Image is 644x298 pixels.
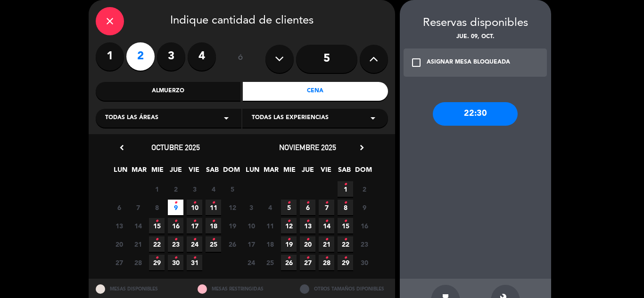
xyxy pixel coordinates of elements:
span: MAR [263,164,279,180]
span: 12 [224,200,240,215]
i: • [174,195,177,210]
span: SAB [337,164,352,180]
span: 2 [356,181,372,197]
span: 21 [319,236,334,252]
span: 4 [262,200,278,215]
span: 29 [338,255,353,270]
span: 28 [319,255,334,270]
span: 5 [281,200,297,215]
span: 12 [281,218,297,234]
span: 26 [224,236,240,252]
span: 24 [243,255,259,270]
span: 22 [149,236,165,252]
div: ASIGNAR MESA BLOQUEADA [427,58,510,67]
span: 26 [281,255,297,270]
span: 10 [243,218,259,234]
span: 7 [319,200,334,215]
span: DOM [355,164,371,180]
span: 21 [130,236,146,252]
i: • [344,195,347,210]
span: 13 [300,218,315,234]
span: 25 [262,255,278,270]
i: chevron_right [357,143,367,153]
span: 27 [300,255,315,270]
i: • [287,250,290,266]
span: 19 [224,218,240,234]
span: 14 [130,218,146,234]
i: • [325,232,328,247]
i: • [212,195,215,210]
span: 3 [187,181,202,197]
i: • [287,195,290,210]
span: 20 [300,236,315,252]
span: SAB [205,164,220,180]
i: check_box_outline_blank [411,57,422,68]
i: • [212,232,215,247]
div: ó [225,42,256,75]
i: • [155,250,158,266]
span: 10 [187,200,202,215]
span: 25 [206,236,221,252]
i: • [325,250,328,266]
label: 1 [96,42,124,71]
span: 19 [281,236,297,252]
span: 3 [243,200,259,215]
span: 16 [356,218,372,234]
span: 15 [338,218,353,234]
span: 22 [338,236,353,252]
span: 9 [356,200,372,215]
i: • [344,232,347,247]
span: 16 [168,218,183,234]
i: • [174,250,177,266]
span: JUE [300,164,315,180]
span: 23 [356,236,372,252]
span: 7 [130,200,146,215]
i: • [306,214,309,229]
span: MAR [131,164,147,180]
i: • [306,195,309,210]
i: • [174,232,177,247]
i: • [193,195,196,210]
span: MIE [281,164,297,180]
i: • [325,214,328,229]
span: 18 [262,236,278,252]
span: 30 [356,255,372,270]
span: VIE [186,164,202,180]
span: 18 [206,218,221,234]
div: 22:30 [433,102,518,126]
span: 28 [130,255,146,270]
div: jue. 09, oct. [400,32,551,42]
i: • [174,214,177,229]
span: 17 [187,218,202,234]
span: 1 [149,181,165,197]
div: Cena [243,82,388,101]
i: close [104,16,116,27]
span: 8 [149,200,165,215]
i: • [306,232,309,247]
label: 3 [157,42,185,71]
span: 9 [168,200,183,215]
span: noviembre 2025 [279,143,336,152]
span: 17 [243,236,259,252]
span: MIE [149,164,165,180]
span: Todas las áreas [105,113,158,123]
span: 2 [168,181,183,197]
i: arrow_drop_down [367,113,379,124]
span: 24 [187,236,202,252]
span: 8 [338,200,353,215]
span: 31 [187,255,202,270]
i: • [287,214,290,229]
i: • [306,250,309,266]
span: 13 [111,218,127,234]
span: 6 [300,200,315,215]
div: Indique cantidad de clientes [96,7,388,35]
span: 23 [168,236,183,252]
i: • [287,232,290,247]
i: chevron_left [117,143,127,153]
i: • [344,250,347,266]
span: octubre 2025 [151,143,200,152]
span: 5 [224,181,240,197]
span: 20 [111,236,127,252]
span: 6 [111,200,127,215]
span: VIE [318,164,334,180]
